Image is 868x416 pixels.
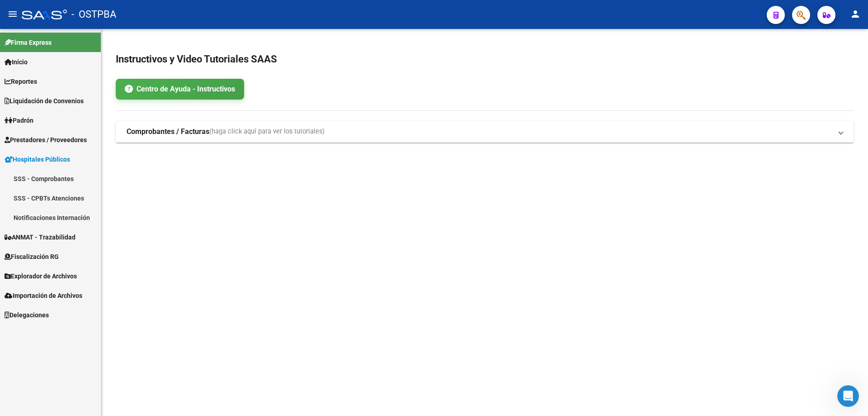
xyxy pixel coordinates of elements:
[5,96,84,106] span: Liquidación de Convenios
[71,5,116,24] span: - OSTPBA
[116,79,244,100] a: Centro de Ayuda - Instructivos
[5,115,33,125] span: Padrón
[116,121,854,143] mat-expansion-panel-header: Comprobantes / Facturas(haga click aquí para ver los tutoriales)
[5,232,75,242] span: ANMAT - Trazabilidad
[7,9,18,19] mat-icon: menu
[850,9,861,19] mat-icon: person
[5,77,37,86] span: Reportes
[5,135,87,145] span: Prestadores / Proveedores
[5,291,82,301] span: Importación de Archivos
[5,154,70,164] span: Hospitales Públicos
[837,385,859,407] iframe: Intercom live chat
[127,127,209,137] strong: Comprobantes / Facturas
[209,127,325,137] span: (haga click aquí para ver los tutoriales)
[5,38,52,48] span: Firma Express
[5,271,77,281] span: Explorador de Archivos
[116,51,854,68] h2: Instructivos y Video Tutoriales SAAS
[5,57,28,67] span: Inicio
[5,252,59,262] span: Fiscalización RG
[5,310,49,320] span: Delegaciones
